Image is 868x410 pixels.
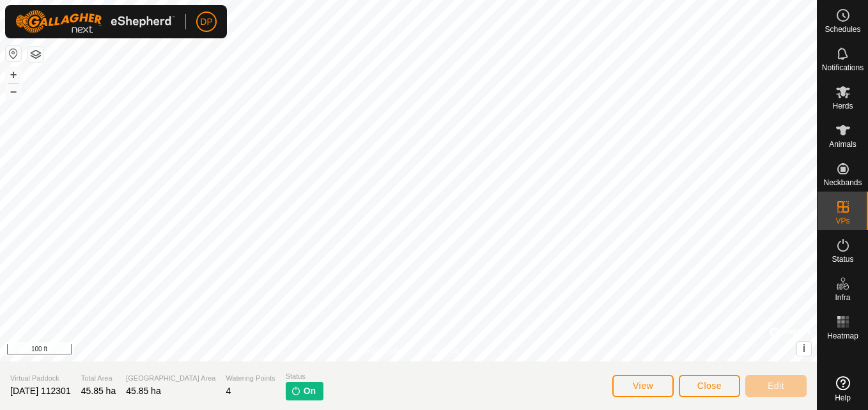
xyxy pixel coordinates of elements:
[832,255,853,263] span: Status
[612,375,674,397] button: View
[818,371,868,407] a: Help
[81,386,116,396] span: 45.85 ha
[829,140,856,148] span: Animals
[6,84,21,99] button: –
[286,371,323,382] span: Status
[126,373,215,384] span: [GEOGRAPHIC_DATA] Area
[226,373,275,384] span: Watering Points
[126,386,161,396] span: 45.85 ha
[291,386,301,396] img: turn-on
[835,394,851,402] span: Help
[768,381,784,391] span: Edit
[825,26,860,33] span: Schedules
[6,67,21,82] button: +
[803,343,805,354] span: i
[10,373,71,384] span: Virtual Paddock
[797,342,811,356] button: i
[10,386,71,396] span: [DATE] 112301
[745,375,807,397] button: Edit
[832,102,853,110] span: Herds
[28,47,43,62] button: Map Layers
[358,345,406,356] a: Privacy Policy
[697,381,722,391] span: Close
[6,46,21,61] button: Reset Map
[827,332,858,340] span: Heatmap
[633,381,653,391] span: View
[679,375,740,397] button: Close
[421,345,459,356] a: Contact Us
[304,384,316,398] span: On
[15,10,175,33] img: Gallagher Logo
[823,179,862,186] span: Neckbands
[835,294,850,301] span: Infra
[81,373,116,384] span: Total Area
[835,217,849,225] span: VPs
[226,386,231,396] span: 4
[200,15,212,29] span: DP
[822,64,864,72] span: Notifications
